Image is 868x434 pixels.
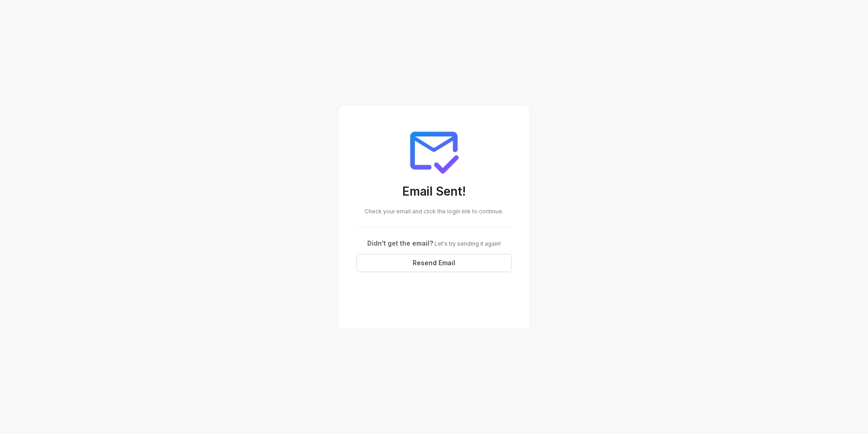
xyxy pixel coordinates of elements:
span: Didn't get the email? [367,239,433,247]
button: Resend Email [356,254,512,272]
h3: Email Sent! [356,184,512,201]
span: Resend Email [413,258,455,268]
span: Let's try sending it again! [433,240,501,247]
span: Check your email and click the login link to continue. [365,208,503,215]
